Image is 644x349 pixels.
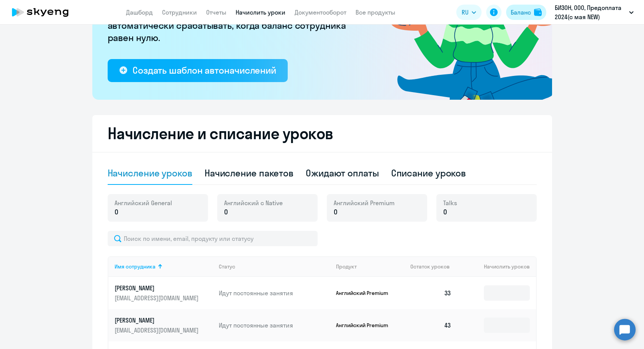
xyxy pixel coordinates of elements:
p: [EMAIL_ADDRESS][DOMAIN_NAME] [115,326,200,334]
div: Статус [219,263,330,270]
a: Документооборот [295,8,346,16]
div: Имя сотрудника [115,263,156,270]
p: Английский Premium [336,290,393,296]
div: Имя сотрудника [115,263,213,270]
div: Создать шаблон автоначислений [133,64,276,76]
td: 33 [404,277,458,309]
div: Начисление уроков [108,167,192,179]
span: 0 [443,207,447,217]
span: 0 [224,207,228,217]
span: RU [462,8,469,17]
img: balance [534,8,542,16]
div: Баланс [511,8,531,17]
p: Английский Premium [336,322,393,329]
a: Сотрудники [162,8,197,16]
a: [PERSON_NAME][EMAIL_ADDRESS][DOMAIN_NAME] [115,284,213,302]
div: Продукт [336,263,357,270]
p: [PERSON_NAME] [115,284,200,292]
th: Начислить уроков [457,256,536,277]
span: 0 [115,207,118,217]
a: Отчеты [206,8,226,16]
button: RU [456,5,482,20]
div: Ожидают оплаты [306,167,379,179]
span: Остаток уроков [410,263,450,270]
div: Остаток уроков [410,263,458,270]
p: [EMAIL_ADDRESS][DOMAIN_NAME] [115,294,200,302]
div: Списание уроков [391,167,466,179]
span: Английский с Native [224,199,283,207]
span: Английский General [115,199,172,207]
span: Talks [443,199,457,207]
div: Продукт [336,263,404,270]
h2: Начисление и списание уроков [108,124,537,143]
p: БИЗОН, ООО, Предоплата 2024(с мая NEW) [555,3,626,21]
p: Идут постоянные занятия [219,289,330,297]
a: Все продукты [356,8,395,16]
button: БИЗОН, ООО, Предоплата 2024(с мая NEW) [551,3,637,21]
input: Поиск по имени, email, продукту или статусу [108,231,318,246]
button: Создать шаблон автоначислений [108,59,288,82]
div: Начисление пакетов [205,167,293,179]
span: 0 [334,207,338,217]
span: Английский Premium [334,199,395,207]
button: Балансbalance [506,5,546,20]
a: Дашборд [126,8,153,16]
div: Статус [219,263,235,270]
td: 43 [404,309,458,341]
p: Идут постоянные занятия [219,321,330,329]
p: [PERSON_NAME] [115,316,200,324]
a: Начислить уроки [236,8,285,16]
a: [PERSON_NAME][EMAIL_ADDRESS][DOMAIN_NAME] [115,316,213,334]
